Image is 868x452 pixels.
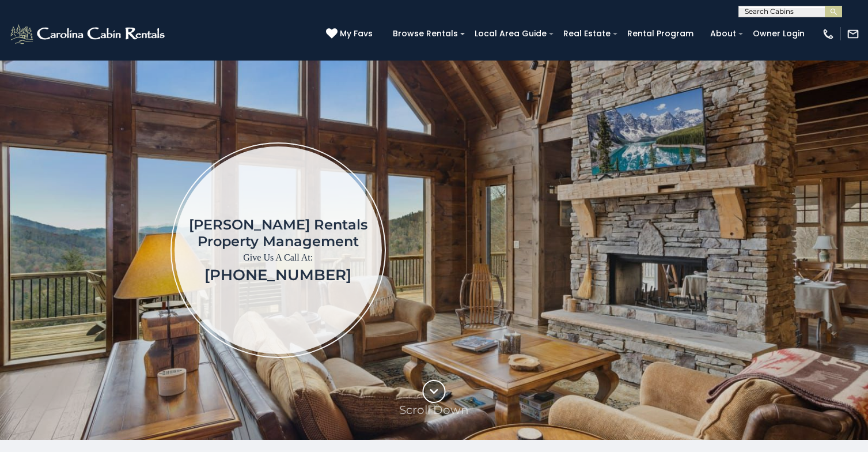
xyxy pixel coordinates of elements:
a: Real Estate [558,25,616,43]
h1: [PERSON_NAME] Rentals Property Management [189,216,367,250]
img: mail-regular-white.png [847,28,859,40]
img: White-1-2.png [9,22,168,46]
a: About [704,25,742,43]
a: Browse Rentals [387,25,464,43]
iframe: New Contact Form [539,95,851,405]
a: Rental Program [621,25,699,43]
a: My Favs [326,28,376,40]
span: My Favs [340,28,373,40]
p: Give Us A Call At: [189,250,367,266]
p: Scroll Down [399,403,469,417]
a: Owner Login [747,25,810,43]
a: Local Area Guide [469,25,552,43]
a: [PHONE_NUMBER] [204,266,351,284]
img: phone-regular-white.png [822,28,835,40]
